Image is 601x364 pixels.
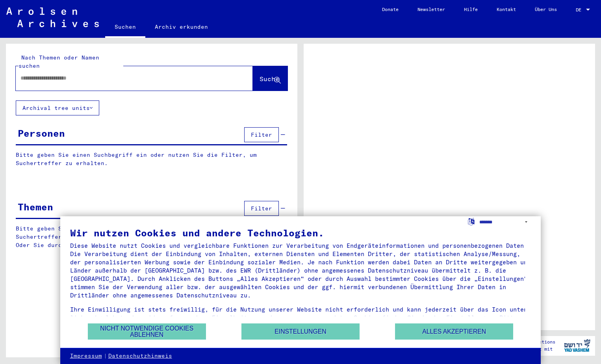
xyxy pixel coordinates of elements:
[16,100,99,115] button: Archival tree units
[6,7,99,27] img: Arolsen_neg.svg
[70,305,531,330] div: Ihre Einwilligung ist stets freiwillig, für die Nutzung unserer Website nicht erforderlich und ka...
[244,127,279,142] button: Filter
[16,151,287,167] p: Bitte geben Sie einen Suchbegriff ein oder nutzen Sie die Filter, um Suchertreffer zu erhalten.
[19,54,99,69] mat-label: Nach Themen oder Namen suchen
[244,201,279,216] button: Filter
[576,7,584,13] span: DE
[70,352,102,360] a: Impressum
[395,323,513,340] button: Alles akzeptieren
[105,17,145,38] a: Suchen
[88,323,206,340] button: Nicht notwendige Cookies ablehnen
[18,126,65,140] div: Personen
[70,228,531,238] div: Wir nutzen Cookies und andere Technologien.
[562,336,592,355] img: yv_logo.png
[467,217,475,225] label: Sprache auswählen
[70,241,531,299] div: Diese Website nutzt Cookies und vergleichbare Funktionen zur Verarbeitung von Endgeräteinformatio...
[16,225,288,249] p: Bitte geben Sie einen Suchbegriff ein oder nutzen Sie die Filter, um Suchertreffer zu erhalten. O...
[18,200,53,214] div: Themen
[260,75,279,83] span: Suche
[251,205,272,212] span: Filter
[479,216,531,228] select: Sprache auswählen
[253,66,288,91] button: Suche
[251,131,272,138] span: Filter
[108,352,172,360] a: Datenschutzhinweis
[241,323,360,340] button: Einstellungen
[145,17,217,36] a: Archiv erkunden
